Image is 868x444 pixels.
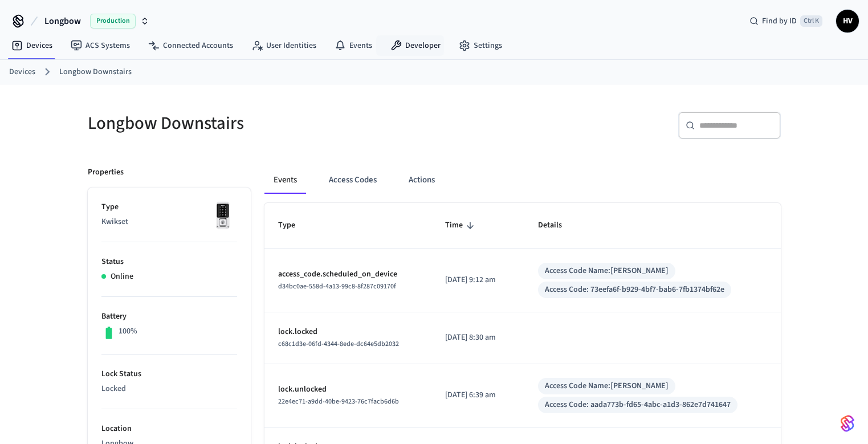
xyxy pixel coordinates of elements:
[445,332,511,344] p: [DATE] 8:30 am
[841,414,854,433] img: SeamLogoGradient.69752ec5.svg
[101,201,237,213] p: Type
[450,35,511,56] a: Settings
[278,282,396,291] span: d34bc0ae-558d-4a13-99c8-8f287c09170f
[278,217,310,234] span: Type
[278,397,399,406] span: 22e4ec71-a9dd-40be-9423-76c7facb6d6b
[90,14,136,28] span: Production
[111,271,133,283] p: Online
[59,66,132,78] a: Longbow Downstairs
[836,10,859,32] button: HV
[242,35,325,56] a: User Identities
[837,11,858,31] span: HV
[325,35,381,56] a: Events
[101,256,237,268] p: Status
[62,35,139,56] a: ACS Systems
[264,166,306,194] button: Events
[445,217,478,234] span: Time
[381,35,450,56] a: Developer
[320,166,386,194] button: Access Codes
[209,201,237,230] img: Kwikset Halo Touchscreen Wifi Enabled Smart Lock, Polished Chrome, Front
[545,284,724,296] div: Access Code: 73eefa6f-b929-4bf7-bab6-7fb1374bf62e
[264,166,781,194] div: ant example
[278,384,418,396] p: lock.unlocked
[445,274,511,286] p: [DATE] 9:12 am
[800,15,822,27] span: Ctrl K
[762,15,797,27] span: Find by ID
[400,166,444,194] button: Actions
[278,326,418,338] p: lock.locked
[278,268,418,280] p: access_code.scheduled_on_device
[139,35,242,56] a: Connected Accounts
[538,217,577,234] span: Details
[101,311,237,323] p: Battery
[2,35,62,56] a: Devices
[445,389,511,401] p: [DATE] 6:39 am
[740,11,832,31] div: Find by IDCtrl K
[101,383,237,395] p: Locked
[9,66,35,78] a: Devices
[278,339,399,349] span: c68c1d3e-06fd-4344-8ede-dc64e5db2032
[101,216,237,228] p: Kwikset
[101,368,237,380] p: Lock Status
[88,166,124,178] p: Properties
[88,112,427,135] h5: Longbow Downstairs
[101,423,237,435] p: Location
[545,265,669,277] div: Access Code Name: [PERSON_NAME]
[119,325,137,337] p: 100%
[545,399,731,411] div: Access Code: aada773b-fd65-4abc-a1d3-862e7d741647
[545,380,669,392] div: Access Code Name: [PERSON_NAME]
[44,14,81,28] span: Longbow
